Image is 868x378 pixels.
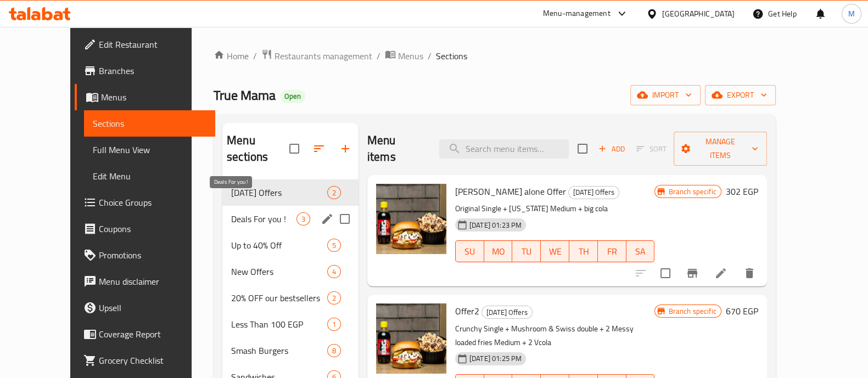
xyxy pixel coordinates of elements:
span: Select section [571,137,594,160]
li: / [253,49,257,63]
span: Restaurants management [275,49,372,63]
button: Branch-specific-item [679,260,705,286]
a: Sections [84,110,215,137]
span: Menu disclaimer [99,275,206,288]
span: [DATE] Offers [231,186,327,199]
div: Up to 40% Off5 [222,232,359,258]
a: Upsell [75,295,215,321]
a: Choice Groups [75,189,215,216]
div: Deals For you !3edit [222,206,359,232]
span: Deals For you ! [231,212,296,225]
span: MO [489,244,508,259]
button: Add section [332,136,359,162]
span: Sections [93,117,206,130]
span: Coverage Report [99,328,206,341]
h6: 670 EGP [726,303,758,319]
span: Upsell [99,301,206,314]
span: Coupons [99,222,206,235]
div: 20% OFF our bestsellers [231,291,327,304]
div: Open [280,90,305,103]
span: Offer2 [455,303,479,319]
div: [DATE] Offers2 [222,179,359,206]
span: Sort sections [306,136,332,162]
span: Smash Burgers [231,344,327,357]
div: Less Than 100 EGP1 [222,311,359,337]
span: Branch specific [664,306,720,317]
div: [GEOGRAPHIC_DATA] [662,8,735,20]
span: [DATE] 01:23 PM [465,220,526,230]
button: Add [594,140,629,157]
h6: 302 EGP [726,184,758,199]
span: Menus [398,49,423,63]
h2: Menu items [367,132,426,165]
span: 3 [297,214,310,224]
a: Coupons [75,216,215,242]
span: Sections [436,49,467,63]
span: SA [631,244,651,259]
span: New Offers [231,265,327,278]
span: Manage items [682,135,758,162]
span: Edit Restaurant [99,38,206,51]
h2: Menu sections [227,132,289,165]
nav: breadcrumb [214,49,776,63]
span: Select section first [629,140,674,157]
a: Edit menu item [714,267,727,280]
button: edit [319,211,335,227]
span: Choice Groups [99,196,206,209]
span: Promotions [99,249,206,262]
a: Restaurants management [261,49,372,63]
span: Grocery Checklist [99,354,206,367]
span: Menus [101,91,206,104]
span: 8 [328,346,340,356]
span: Open [280,92,305,101]
div: 20% OFF our bestsellers2 [222,285,359,311]
span: Select to update [654,262,677,285]
div: Ramadan Offers [231,186,327,199]
span: True Mama [214,83,276,108]
div: Smash Burgers8 [222,337,359,364]
a: Edit Restaurant [75,31,215,58]
span: Full Menu View [93,143,206,156]
span: Branches [99,64,206,77]
p: Crunchy Single + Mushroom & Swiss double + 2 Messy loaded fries Medium + 2 Vcola [455,322,654,349]
button: WE [541,240,569,262]
span: [DATE] Offers [569,186,619,199]
span: [DATE] 01:25 PM [465,353,526,364]
img: Patty alone Offer [376,184,446,254]
span: TU [517,244,536,259]
div: Ramadan Offers [568,186,619,199]
a: Menus [75,84,215,110]
span: TH [574,244,593,259]
a: Home [214,49,249,63]
div: Ramadan Offers [481,306,533,319]
span: Select all sections [283,137,306,160]
div: Menu-management [543,7,611,20]
li: / [377,49,380,63]
span: Less Than 100 EGP [231,318,327,331]
button: FR [598,240,626,262]
button: import [630,85,701,105]
span: WE [545,244,565,259]
button: SU [455,240,484,262]
button: TU [512,240,541,262]
span: Edit Menu [93,170,206,183]
a: Branches [75,58,215,84]
span: [DATE] Offers [482,306,532,319]
span: Up to 40% Off [231,239,327,252]
button: MO [484,240,513,262]
a: Menu disclaimer [75,268,215,295]
span: 1 [328,319,340,330]
div: items [327,265,341,278]
button: SA [626,240,655,262]
div: items [327,291,341,304]
a: Full Menu View [84,137,215,163]
span: 2 [328,188,340,198]
div: items [327,344,341,357]
span: 4 [328,267,340,277]
button: TH [569,240,598,262]
button: delete [736,260,763,286]
div: items [327,239,341,252]
span: Add [597,143,626,155]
